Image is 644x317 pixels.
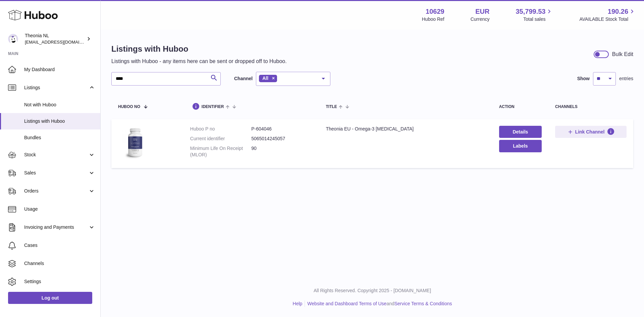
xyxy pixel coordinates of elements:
div: Theonia EU - Omega-3 [MEDICAL_DATA] [326,126,485,132]
dt: Huboo P no [190,126,251,132]
a: Log out [8,292,92,304]
dd: 5065014245057 [251,136,312,142]
a: 190.26 AVAILABLE Stock Total [579,7,636,22]
a: Website and Dashboard Terms of Use [307,301,386,306]
img: Theonia EU - Omega-3 Fish Oil [118,126,152,159]
div: action [499,105,542,109]
span: entries [619,75,633,82]
img: internalAdmin-10629@internal.huboo.com [8,34,18,44]
span: Stock [24,152,88,158]
a: Details [499,126,542,138]
span: 190.26 [608,7,628,16]
div: Huboo Ref [422,16,444,22]
div: channels [555,105,627,109]
label: Show [577,75,590,82]
li: and [305,301,452,307]
span: Total sales [523,16,553,22]
span: title [326,105,337,109]
dt: Current identifier [190,136,251,142]
button: Labels [499,140,542,152]
span: Orders [24,188,88,194]
span: Usage [24,206,95,212]
strong: 10629 [426,7,444,16]
span: 35,799.53 [516,7,545,16]
span: Channels [24,260,95,267]
h1: Listings with Huboo [111,44,287,54]
div: Theonia NL [25,33,85,45]
a: Help [293,301,303,306]
strong: EUR [475,7,489,16]
span: My Dashboard [24,66,95,73]
span: identifier [202,105,224,109]
span: AVAILABLE Stock Total [579,16,636,22]
p: Listings with Huboo - any items here can be sent or dropped off to Huboo. [111,58,287,65]
dd: P-604046 [251,126,312,132]
span: Invoicing and Payments [24,224,88,230]
dt: Minimum Life On Receipt (MLOR) [190,145,251,158]
span: Link Channel [575,129,605,135]
button: Link Channel [555,126,627,138]
a: 35,799.53 Total sales [516,7,553,22]
a: Service Terms & Conditions [394,301,452,306]
label: Channel [234,75,253,82]
p: All Rights Reserved. Copyright 2025 - [DOMAIN_NAME] [106,287,639,294]
span: Cases [24,242,95,249]
span: Listings with Huboo [24,118,95,124]
span: Sales [24,170,88,176]
span: All [262,75,268,81]
span: [EMAIL_ADDRESS][DOMAIN_NAME] [25,39,99,45]
span: Settings [24,278,95,285]
dd: 90 [251,145,312,158]
span: Bundles [24,135,95,141]
div: Currency [471,16,490,22]
div: Bulk Edit [612,51,633,58]
span: Not with Huboo [24,102,95,108]
span: Huboo no [118,105,140,109]
span: Listings [24,85,88,91]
